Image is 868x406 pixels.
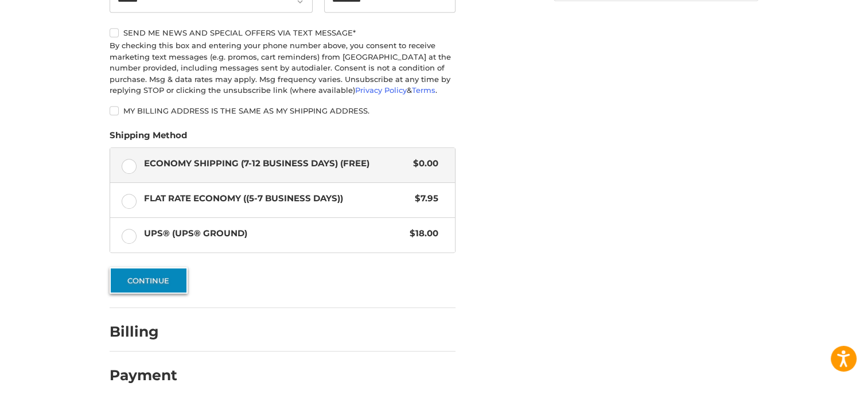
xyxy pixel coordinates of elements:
[355,85,407,95] a: Privacy Policy
[144,227,404,240] span: UPS® (UPS® Ground)
[110,267,188,294] button: Continue
[110,28,456,37] label: Send me news and special offers via text message*
[412,85,435,95] a: Terms
[110,129,187,147] legend: Shipping Method
[144,192,410,205] span: Flat Rate Economy ((5-7 Business Days))
[110,40,456,96] div: By checking this box and entering your phone number above, you consent to receive marketing text ...
[407,157,438,170] span: $0.00
[110,323,177,341] h2: Billing
[110,366,177,384] h2: Payment
[404,227,438,240] span: $18.00
[110,106,456,115] label: My billing address is the same as my shipping address.
[144,157,408,170] span: Economy Shipping (7-12 Business Days) (Free)
[773,375,868,406] iframe: Google Customer Reviews
[409,192,438,205] span: $7.95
